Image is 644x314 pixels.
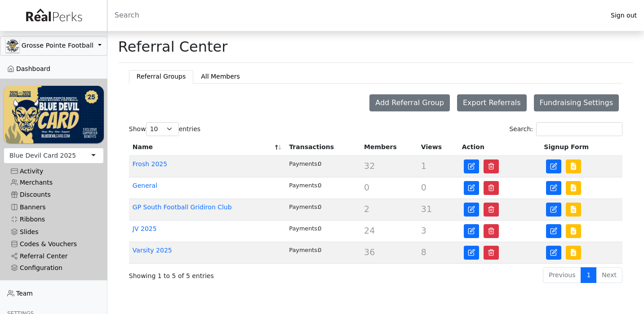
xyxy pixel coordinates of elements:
[364,161,375,171] span: 32
[129,139,286,156] th: Name
[364,204,369,214] span: 2
[4,86,104,143] img: WvZzOez5OCqmO91hHZfJL7W2tJ07LbGMjwPPNJwI.png
[9,151,76,160] div: Blue Devil Card 2025
[11,264,97,272] div: Configuration
[289,203,318,211] div: Payments:
[289,246,318,254] div: Payments:
[21,5,86,26] img: real_perks_logo-01.svg
[570,206,577,213] img: file-lines.svg
[133,247,172,254] a: Varsity 2025
[133,203,232,211] a: GP South Football Gridiron Club
[360,139,417,156] th: Members
[133,160,167,168] a: Frosh 2025
[146,122,179,136] select: Showentries
[509,122,622,136] label: Search:
[369,94,450,111] button: Add Referral Group
[421,204,432,214] span: 31
[364,226,375,235] span: 24
[421,247,426,257] span: 8
[289,203,357,211] div: 0
[107,4,604,26] input: Search
[4,213,104,226] a: Ribbons
[129,266,329,281] div: Showing 1 to 5 of 5 entries
[118,38,228,55] h1: Referral Center
[536,122,622,136] input: Search:
[4,201,104,213] a: Banners
[129,122,200,136] label: Show entries
[364,182,369,192] span: 0
[604,9,644,22] a: Sign out
[421,161,426,171] span: 1
[570,227,577,234] img: file-lines.svg
[285,139,360,156] th: Transactions
[421,226,426,235] span: 3
[6,39,19,53] img: GAa1zriJJmkmu1qRtUwg8x1nQwzlKm3DoqW9UgYl.jpg
[133,225,157,232] a: JV 2025
[417,139,458,156] th: Views
[570,163,577,170] img: file-lines.svg
[193,70,248,83] button: All Members
[458,139,541,156] th: Action
[289,224,357,233] div: 0
[570,184,577,191] img: file-lines.svg
[289,181,318,190] div: Payments:
[4,226,104,238] a: Slides
[4,177,104,189] a: Merchants
[289,246,357,254] div: 0
[421,182,426,192] span: 0
[11,168,97,175] div: Activity
[457,94,527,111] button: Export Referrals
[289,159,357,168] div: 0
[4,250,104,262] a: Referral Center
[570,249,577,256] img: file-lines.svg
[289,181,357,190] div: 0
[289,224,318,233] div: Payments:
[540,139,622,156] th: Signup Form
[4,189,104,201] a: Discounts
[364,247,375,257] span: 36
[129,70,193,83] button: Referral Groups
[133,182,157,189] a: General
[581,267,596,283] a: 1
[4,238,104,250] a: Codes & Vouchers
[534,94,619,111] button: Fundraising Settings
[289,159,318,168] div: Payments:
